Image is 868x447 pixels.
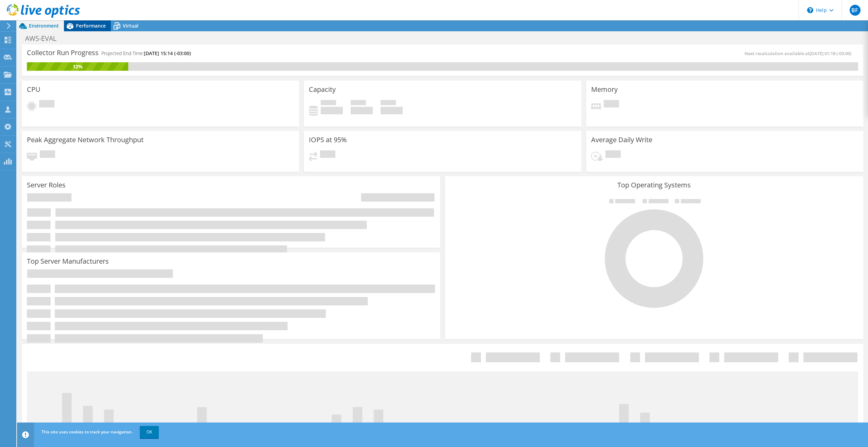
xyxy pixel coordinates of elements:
[27,136,144,144] h3: Peak Aggregate Network Throughput
[807,7,813,13] svg: \n
[381,107,403,114] h4: 0 GiB
[27,258,109,265] h3: Top Server Manufacturers
[27,86,40,93] h3: CPU
[351,100,366,107] span: Free
[76,22,106,29] span: Performance
[745,50,855,56] span: Next recalculation available at
[321,107,343,114] h4: 0 GiB
[591,86,618,93] h3: Memory
[41,429,133,435] span: This site uses cookies to track your navigation.
[101,50,191,57] h4: Projected End Time:
[309,136,347,144] h3: IOPS at 95%
[605,150,621,160] span: Pending
[351,107,373,114] h4: 0 GiB
[27,181,66,189] h3: Server Roles
[22,35,67,42] h1: AWS-EVAL
[381,100,396,107] span: Total
[27,63,128,70] div: 12%
[321,100,336,107] span: Used
[123,22,138,29] span: Virtual
[809,50,851,56] span: [DATE] 01:18 (-03:00)
[29,22,59,29] span: Environment
[320,150,335,160] span: Pending
[40,150,55,160] span: Pending
[144,50,191,56] span: [DATE] 15:14 (-03:00)
[604,100,619,109] span: Pending
[39,100,54,109] span: Pending
[450,181,858,189] h3: Top Operating Systems
[850,5,861,16] span: BF
[309,86,336,93] h3: Capacity
[140,426,159,438] a: OK
[591,136,652,144] h3: Average Daily Write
